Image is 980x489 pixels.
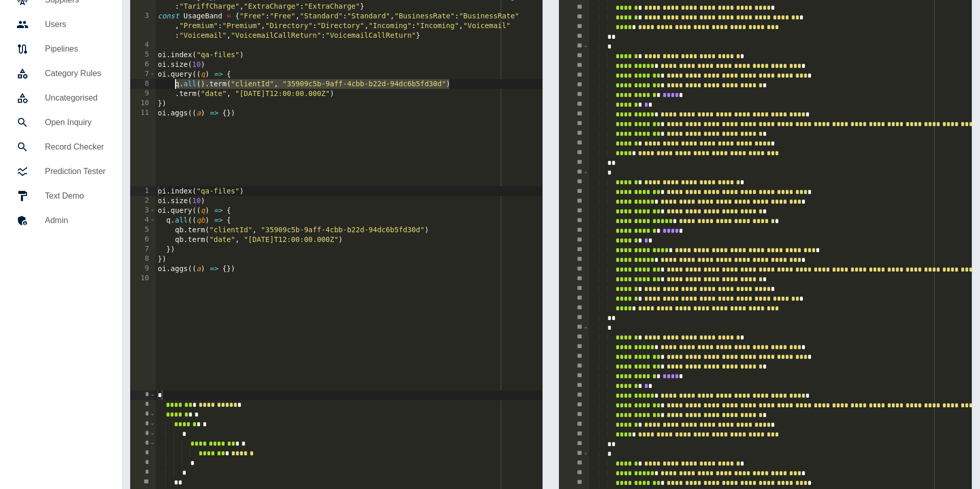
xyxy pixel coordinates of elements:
[130,225,156,235] div: 5
[130,186,156,196] div: 1
[130,50,156,60] div: 5
[150,439,155,449] span: Toggle code folding, rows 6 through 8
[8,208,114,233] a: Admin
[130,40,156,50] div: 4
[45,165,106,178] h5: Prediction Tester
[130,206,156,215] div: 3
[8,37,114,61] a: Pipelines
[130,264,156,274] div: 9
[45,67,106,80] h5: Category Rules
[130,69,156,79] div: 7
[130,79,156,89] div: 8
[583,168,589,178] span: Toggle code folding, rows 62 through 77
[150,429,155,439] span: Toggle code folding, rows 5 through 9
[8,135,114,159] a: Record Checker
[583,323,589,333] span: Toggle code folding, rows 78 through 90
[130,235,156,244] div: 6
[150,215,155,225] span: Toggle code folding, rows 4 through 7
[130,274,156,283] div: 10
[45,92,106,104] h5: Uncategorised
[8,159,114,184] a: Prediction Tester
[150,390,155,400] span: Toggle code folding, rows 1 through 29
[45,190,106,202] h5: Text Demo
[150,69,155,79] span: Toggle code folding, rows 7 through 10
[130,11,156,40] div: 3
[45,18,106,31] h5: Users
[150,420,155,429] span: Toggle code folding, rows 4 through 10
[130,215,156,225] div: 4
[45,116,106,129] h5: Open Inquiry
[8,86,114,110] a: Uncategorised
[130,196,156,206] div: 2
[8,110,114,135] a: Open Inquiry
[45,141,106,153] h5: Record Checker
[583,449,589,459] span: Toggle code folding, rows 91 through 103
[45,43,106,55] h5: Pipelines
[8,61,114,86] a: Category Rules
[8,12,114,37] a: Users
[130,99,156,108] div: 10
[130,244,156,254] div: 7
[130,108,156,118] div: 11
[150,410,155,420] span: Toggle code folding, rows 3 through 28
[150,206,155,215] span: Toggle code folding, rows 3 through 8
[8,184,114,208] a: Text Demo
[130,89,156,99] div: 9
[130,254,156,264] div: 8
[583,42,589,52] span: Toggle code folding, rows 49 through 61
[45,214,106,227] h5: Admin
[130,60,156,69] div: 6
